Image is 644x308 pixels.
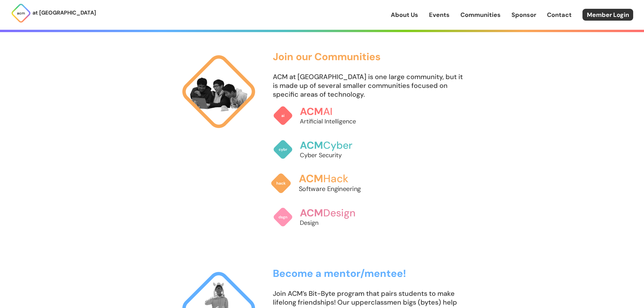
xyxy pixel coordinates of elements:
[300,117,371,126] p: Artificial Intelligence
[300,207,371,218] h3: Design
[299,172,323,186] span: ACM
[11,3,96,23] a: at [GEOGRAPHIC_DATA]
[300,218,371,227] p: Design
[300,139,323,152] span: ACM
[391,10,418,19] a: About Us
[273,133,371,166] a: ACMCyberCyber Security
[273,207,293,227] img: ACM Design
[300,206,323,219] span: ACM
[273,139,293,160] img: ACM Cyber
[300,106,371,117] h3: AI
[11,3,31,23] img: ACM Logo
[300,151,371,160] p: Cyber Security
[460,10,501,19] a: Communities
[582,9,633,21] a: Member Login
[273,72,466,99] p: ACM at [GEOGRAPHIC_DATA] is one large community, but it is made up of several smaller communities...
[429,10,450,19] a: Events
[547,10,572,19] a: Contact
[273,51,466,62] h3: Join our Communities
[300,140,371,151] h3: Cyber
[511,10,536,19] a: Sponsor
[273,105,293,126] img: ACM AI
[273,200,371,234] a: ACMDesignDesign
[273,99,371,133] a: ACMAIArtificial Intelligence
[300,105,323,118] span: ACM
[273,268,466,279] h3: Become a mentor/mentee!
[270,166,373,201] a: ACMHackSoftware Engineering
[299,173,373,185] h3: Hack
[299,185,373,194] p: Software Engineering
[270,173,291,194] img: ACM Hack
[32,8,96,17] p: at [GEOGRAPHIC_DATA]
